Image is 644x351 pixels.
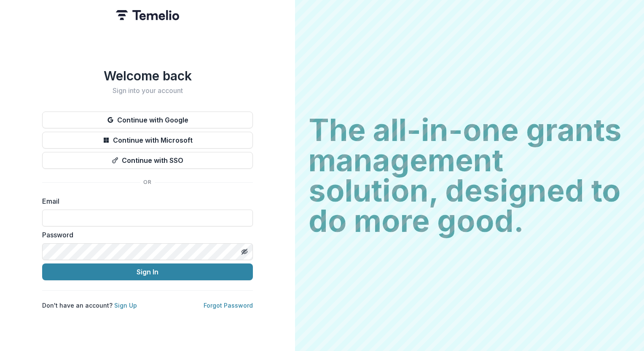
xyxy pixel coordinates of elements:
button: Continue with Google [42,112,253,128]
button: Continue with Microsoft [42,132,253,149]
label: Email [42,196,248,206]
h2: Sign into your account [42,87,253,95]
a: Sign Up [114,302,137,309]
a: Forgot Password [204,302,253,309]
button: Continue with SSO [42,152,253,169]
button: Toggle password visibility [238,245,251,258]
label: Password [42,230,248,240]
img: Temelio [116,10,179,20]
h1: Welcome back [42,68,253,83]
button: Sign In [42,263,253,280]
p: Don't have an account? [42,301,137,310]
